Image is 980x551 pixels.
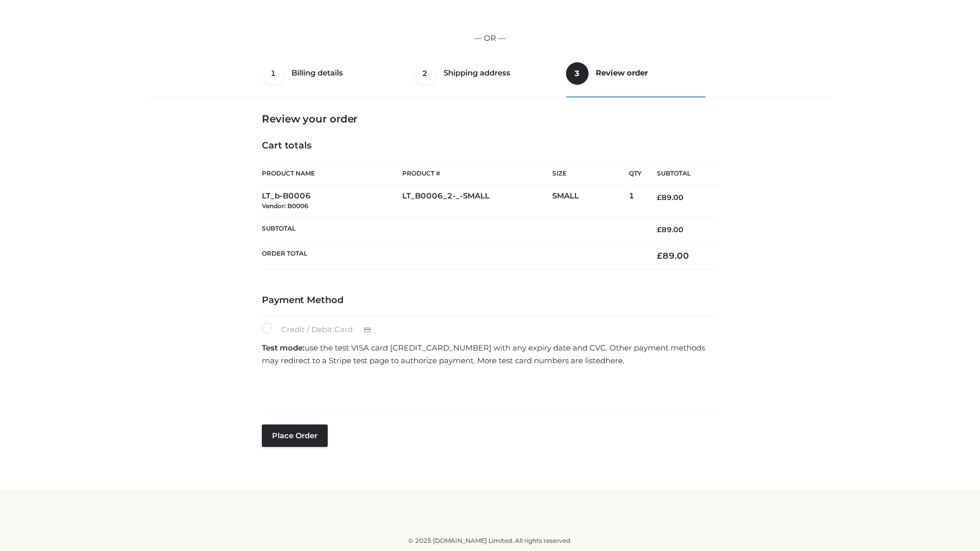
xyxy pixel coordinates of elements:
h3: Review your order [262,113,718,125]
p: — OR — [152,32,828,45]
h4: Payment Method [262,295,718,306]
iframe: Secure payment input frame [260,370,716,408]
td: LT_B0006_2-_-SMALL [402,185,552,217]
span: £ [657,251,663,261]
th: Product Name [262,162,402,185]
span: £ [657,225,661,234]
th: Product # [402,162,552,185]
bdi: 89.00 [657,193,683,202]
th: Subtotal [262,217,642,242]
td: LT_b-B0006 [262,185,402,217]
small: Vendor: B0006 [262,202,308,210]
th: Size [552,162,624,185]
span: £ [657,193,661,202]
th: Subtotal [642,162,718,185]
bdi: 89.00 [657,225,683,234]
td: SMALL [552,185,629,217]
strong: Test mode: [262,343,305,353]
th: Order Total [262,242,642,269]
img: Credit / Debit Card [358,324,377,336]
a: here [605,356,623,365]
p: use the test VISA card [CREDIT_CARD_NUMBER] with any expiry date and CVC. Other payment methods m... [262,341,718,367]
bdi: 89.00 [657,251,689,261]
th: Qty [629,162,642,185]
label: Credit / Debit Card [262,323,382,336]
button: Place order [262,424,328,447]
h4: Cart totals [262,140,718,152]
div: © 2025 [DOMAIN_NAME] Limited. All rights reserved. [152,536,828,546]
td: 1 [629,185,642,217]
